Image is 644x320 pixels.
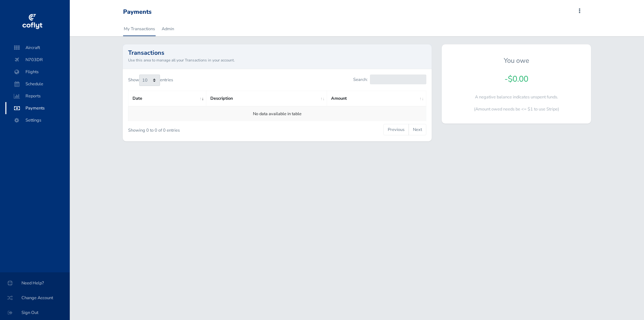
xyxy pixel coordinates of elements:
[447,57,586,65] h5: You owe
[123,8,152,16] div: Payments
[12,42,63,54] span: Aircraft
[12,90,63,102] span: Reports
[370,75,426,84] input: Search:
[12,78,63,90] span: Schedule
[8,307,62,319] span: Sign Out
[161,21,175,36] a: Admin
[128,50,426,56] h2: Transactions
[128,106,426,121] td: No data available in table
[139,75,160,86] select: Showentries
[327,91,426,106] th: Amount: activate to sort column ascending
[447,74,586,84] h4: -$0.00
[128,75,173,86] label: Show entries
[447,94,586,100] p: A negative balance indicates unspent funds.
[206,91,327,106] th: Description: activate to sort column ascending
[8,292,62,304] span: Change Account
[128,91,206,106] th: Date: activate to sort column ascending
[8,277,62,289] span: Need Help?
[353,75,426,84] label: Search:
[12,54,63,66] span: N703DR
[21,12,43,32] img: coflyt logo
[12,114,63,126] span: Settings
[128,123,247,134] div: Showing 0 to 0 of 0 entries
[128,57,426,63] small: Use this area to manage all your Transactions in your account.
[123,21,156,36] a: My Transactions
[12,102,63,114] span: Payments
[12,66,63,78] span: Flights
[447,106,586,112] p: (Amount owed needs be <= $1 to use Stripe)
